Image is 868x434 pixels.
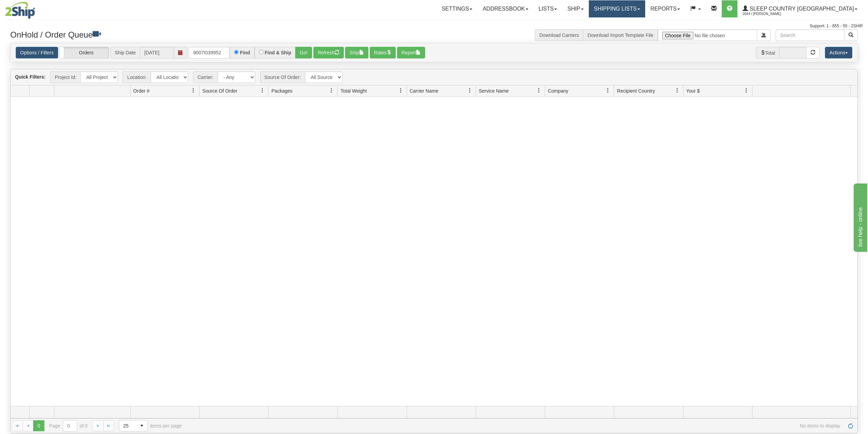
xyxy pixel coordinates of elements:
a: Lists [533,0,562,17]
span: Page of 0 [49,420,88,432]
span: Service Name [479,87,509,94]
div: grid toolbar [11,69,857,85]
div: live help - online [5,4,63,12]
a: Download Import Template File [587,32,653,38]
span: Recipient Country [617,87,655,94]
button: Report [397,47,425,58]
span: Source Of Order [202,87,238,94]
span: items per page [119,420,182,432]
label: Quick Filters: [15,73,45,80]
a: Company filter column settings [602,85,614,96]
a: Service Name filter column settings [533,85,545,96]
a: Total Weight filter column settings [395,85,407,96]
span: Company [548,87,568,94]
button: Ship [345,47,368,58]
a: Refresh [845,420,856,431]
span: Total [756,47,779,58]
span: Page sizes drop down [119,420,148,432]
button: Refresh [313,47,344,58]
div: Support: 1 - 855 - 55 - 2SHIP [5,23,863,29]
span: Ship Date [110,47,140,58]
a: Source Of Order filter column settings [257,85,268,96]
span: No items to display [191,423,840,429]
a: Order # filter column settings [188,85,199,96]
a: Ship [562,0,588,17]
h3: OnHold / Order Queue [10,29,429,39]
span: Source Of Order: [260,71,305,83]
span: Project Id: [50,71,80,83]
a: Settings [436,0,477,17]
a: Options / Filters [16,47,58,58]
iframe: chat widget [852,182,867,252]
a: Shipping lists [589,0,645,17]
span: Your $ [686,87,700,94]
input: Order # [189,47,230,58]
a: Download Carriers [539,32,579,38]
label: Orders [60,47,109,58]
img: logo2044.jpg [5,2,35,19]
button: Rates [370,47,396,58]
span: Page 0 [33,420,44,431]
label: Find & Ship [265,50,291,55]
span: Sleep Country [GEOGRAPHIC_DATA] [748,6,854,12]
label: Find [240,50,250,55]
span: Order # [133,87,149,94]
span: select [136,420,147,431]
span: Total Weight [340,87,367,94]
a: Carrier Name filter column settings [464,85,476,96]
a: Addressbook [477,0,533,17]
span: Location: [123,71,151,83]
a: Sleep Country [GEOGRAPHIC_DATA] 2044 / [PERSON_NAME] [737,0,863,17]
span: 25 [123,422,132,429]
span: Carrier: [193,71,218,83]
input: Import [658,29,757,41]
span: Packages [271,87,292,94]
button: Actions [825,47,852,58]
span: 2044 / [PERSON_NAME] [743,11,794,17]
button: Search [844,29,858,41]
input: Search [776,29,844,41]
a: Reports [645,0,685,17]
a: Your $ filter column settings [741,85,752,96]
a: Recipient Country filter column settings [672,85,683,96]
span: Carrier Name [410,87,438,94]
button: Go! [295,47,312,58]
a: Packages filter column settings [326,85,337,96]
